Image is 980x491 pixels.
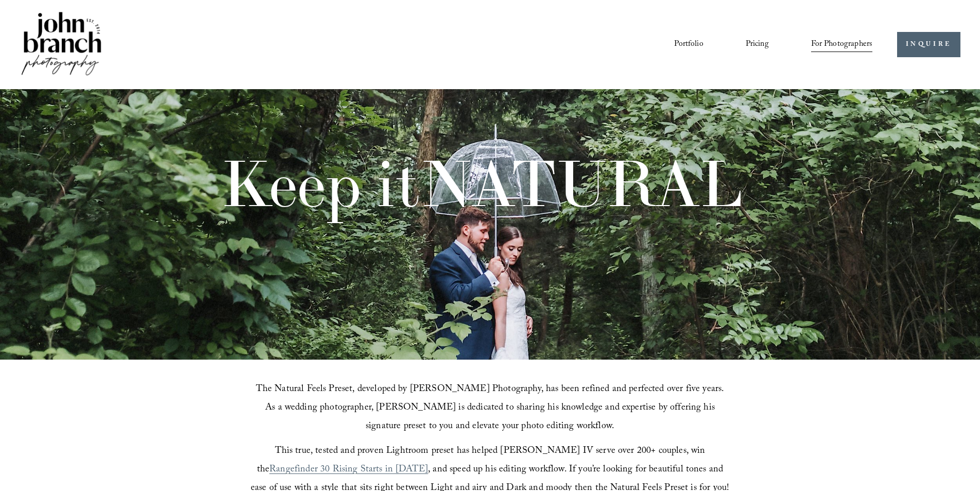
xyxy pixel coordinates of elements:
span: NATURAL [420,143,743,224]
a: folder dropdown [811,36,873,53]
span: The Natural Feels Preset, developed by [PERSON_NAME] Photography, has been refined and perfected ... [256,382,727,435]
a: INQUIRE [897,32,960,57]
a: Portfolio [674,36,703,53]
a: Rangefinder 30 Rising Starts in [DATE] [269,462,428,478]
img: John Branch IV Photography [20,10,103,79]
span: This true, tested and proven Lightroom preset has helped [PERSON_NAME] IV serve over 200+ couples... [257,444,708,478]
a: Pricing [746,36,769,53]
span: For Photographers [811,37,873,53]
h1: Keep it [220,151,743,216]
